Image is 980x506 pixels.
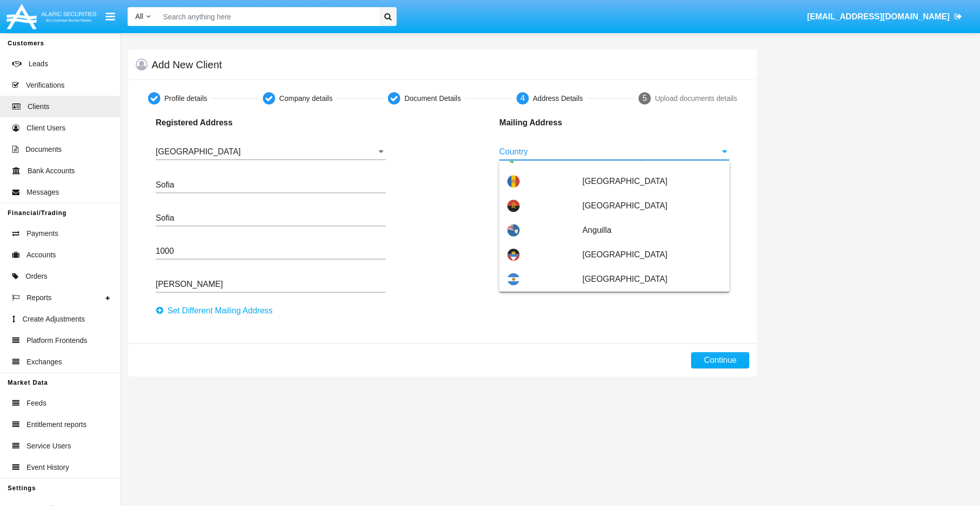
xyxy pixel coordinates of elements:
[158,7,376,26] input: Search
[27,335,87,346] span: Platform Frontends
[156,303,279,319] button: Set Different Mailing Address
[27,228,58,239] span: Payments
[27,292,52,303] span: Reports
[27,123,65,134] span: Client Users
[499,117,627,129] p: Mailing Address
[27,462,69,473] span: Event History
[582,169,721,194] span: [GEOGRAPHIC_DATA]
[582,267,721,291] span: [GEOGRAPHIC_DATA]
[404,93,461,104] div: Document Details
[5,2,98,32] img: Logo image
[135,12,143,20] span: All
[802,3,967,31] a: [EMAIL_ADDRESS][DOMAIN_NAME]
[28,101,50,112] span: Clients
[27,398,46,409] span: Feeds
[807,12,949,21] span: [EMAIL_ADDRESS][DOMAIN_NAME]
[156,117,284,129] p: Registered Address
[27,357,62,367] span: Exchanges
[27,441,71,451] span: Service Users
[26,144,62,155] span: Documents
[128,11,158,22] a: All
[26,271,47,282] span: Orders
[28,166,75,176] span: Bank Accounts
[22,314,85,325] span: Create Adjustments
[29,59,48,69] span: Leads
[582,243,721,267] span: [GEOGRAPHIC_DATA]
[27,250,56,260] span: Accounts
[643,94,647,102] span: 5
[582,218,721,243] span: Anguilla
[582,194,721,218] span: [GEOGRAPHIC_DATA]
[655,93,737,104] div: Upload documents details
[691,352,749,368] button: Continue
[27,419,87,430] span: Entitlement reports
[27,187,59,198] span: Messages
[533,93,583,104] div: Address Details
[279,93,332,104] div: Company details
[521,94,525,102] span: 4
[164,93,207,104] div: Profile details
[152,61,222,69] h5: Add New Client
[26,80,64,91] span: Verifications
